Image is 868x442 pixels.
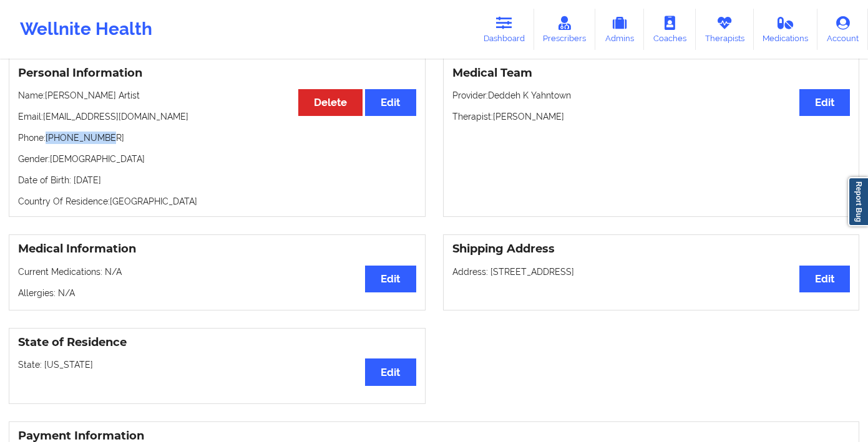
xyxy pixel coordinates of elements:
[754,9,818,50] a: Medications
[18,89,416,102] p: Name: [PERSON_NAME] Artist
[817,9,868,50] a: Account
[452,89,851,102] p: Provider: Deddeh K Yahntown
[365,89,416,116] button: Edit
[298,89,363,116] button: Delete
[18,153,416,165] p: Gender: [DEMOGRAPHIC_DATA]
[18,66,416,80] h3: Personal Information
[18,174,416,186] p: Date of Birth: [DATE]
[644,9,696,50] a: Coaches
[452,242,851,256] h3: Shipping Address
[452,110,851,123] p: Therapist: [PERSON_NAME]
[18,242,416,256] h3: Medical Information
[365,358,416,385] button: Edit
[696,9,754,50] a: Therapists
[474,9,534,50] a: Dashboard
[18,287,416,299] p: Allergies: N/A
[799,89,850,116] button: Edit
[18,335,416,350] h3: State of Residence
[18,266,416,278] p: Current Medications: N/A
[18,110,416,123] p: Email: [EMAIL_ADDRESS][DOMAIN_NAME]
[18,195,416,208] p: Country Of Residence: [GEOGRAPHIC_DATA]
[365,266,416,292] button: Edit
[595,9,644,50] a: Admins
[848,177,868,226] a: Report Bug
[452,266,851,278] p: Address: [STREET_ADDRESS]
[18,358,416,371] p: State: [US_STATE]
[799,266,850,292] button: Edit
[18,132,416,144] p: Phone: [PHONE_NUMBER]
[452,66,851,80] h3: Medical Team
[534,9,596,50] a: Prescribers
